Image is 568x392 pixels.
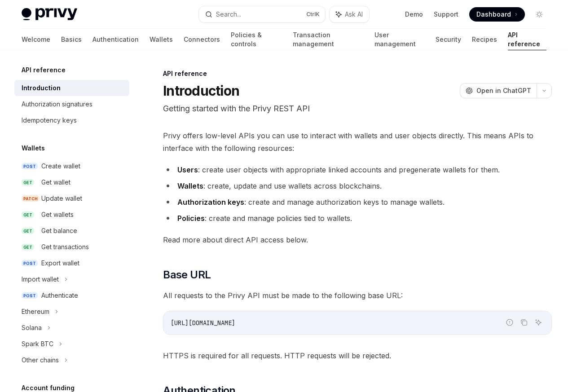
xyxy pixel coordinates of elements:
span: POST [22,260,38,267]
a: Recipes [472,29,497,50]
a: Demo [405,10,423,19]
button: Toggle dark mode [532,7,546,22]
a: Authorization signatures [14,96,129,112]
a: GETGet wallet [14,174,129,190]
span: Ask AI [345,10,363,19]
a: POSTExport wallet [14,255,129,271]
button: Ask AI [533,317,544,328]
span: PATCH [22,195,40,202]
img: light logo [22,8,77,21]
span: Dashboard [476,10,511,19]
a: Support [434,10,458,19]
div: Get wallet [41,177,70,188]
span: Open in ChatGPT [476,86,531,95]
div: Spark BTC [22,339,53,349]
div: Authorization signatures [22,99,92,110]
div: Introduction [22,83,61,93]
a: Wallets [150,29,173,50]
div: Solana [22,322,42,333]
div: Get balance [41,225,77,236]
a: Welcome [22,29,50,50]
div: Get wallets [41,209,74,220]
li: : create user objects with appropriate linked accounts and pregenerate wallets for them. [163,163,552,176]
div: API reference [163,69,552,78]
a: Policies & controls [231,29,282,50]
span: GET [22,244,34,251]
li: : create and manage authorization keys to manage wallets. [163,196,552,208]
li: : create and manage policies tied to wallets. [163,212,552,225]
a: POSTAuthenticate [14,287,129,304]
div: Idempotency keys [22,115,77,126]
a: POSTCreate wallet [14,158,129,174]
strong: Policies [177,214,205,223]
span: Privy offers low-level APIs you can use to interact with wallets and user objects directly. This ... [163,129,552,154]
p: Getting started with the Privy REST API [163,102,552,115]
div: Export wallet [41,258,79,269]
span: Base URL [163,268,211,282]
div: Create wallet [41,161,80,172]
span: POST [22,292,38,299]
a: Dashboard [469,7,525,22]
div: Ethereum [22,306,49,317]
div: Get transactions [41,242,89,252]
a: Introduction [14,80,129,96]
span: GET [22,179,34,186]
span: All requests to the Privy API must be made to the following base URL: [163,289,552,302]
span: HTTPS is required for all requests. HTTP requests will be rejected. [163,349,552,362]
div: Authenticate [41,290,78,301]
span: Ctrl K [306,11,320,18]
a: API reference [508,29,546,50]
a: GETGet wallets [14,207,129,223]
div: Search... [216,9,241,20]
a: Security [436,29,461,50]
strong: Wallets [177,181,203,190]
h1: Introduction [163,83,239,99]
span: Read more about direct API access below. [163,233,552,246]
button: Report incorrect code [504,317,515,328]
button: Search...CtrlK [199,6,325,22]
a: Connectors [184,29,220,50]
button: Ask AI [330,6,369,22]
strong: Authorization keys [177,198,244,207]
button: Copy the contents from the code block [518,317,530,328]
button: Open in ChatGPT [460,83,537,98]
a: User management [374,29,425,50]
span: [URL][DOMAIN_NAME] [171,319,235,327]
a: Basics [61,29,82,50]
a: Idempotency keys [14,112,129,128]
a: Authentication [92,29,139,50]
li: : create, update and use wallets across blockchains. [163,180,552,192]
span: GET [22,211,34,218]
span: GET [22,228,34,234]
div: Update wallet [41,193,82,204]
h5: API reference [22,65,66,75]
div: Import wallet [22,274,59,285]
div: Other chains [22,355,59,366]
h5: Wallets [22,143,45,154]
a: Transaction management [293,29,364,50]
span: POST [22,163,38,170]
a: GETGet transactions [14,239,129,255]
a: PATCHUpdate wallet [14,190,129,207]
strong: Users [177,165,198,174]
a: GETGet balance [14,223,129,239]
